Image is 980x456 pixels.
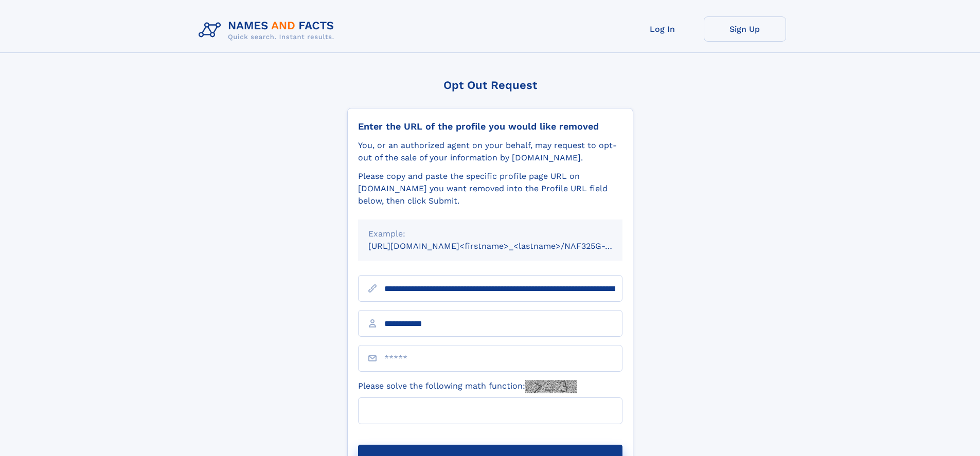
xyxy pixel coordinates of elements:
div: You, or an authorized agent on your behalf, may request to opt-out of the sale of your informatio... [358,139,622,164]
div: Opt Out Request [347,79,633,92]
label: Please solve the following math function: [358,380,577,393]
a: Log In [621,16,704,42]
div: Enter the URL of the profile you would like removed [358,121,622,132]
small: [URL][DOMAIN_NAME]<firstname>_<lastname>/NAF325G-xxxxxxxx [368,241,642,251]
div: Please copy and paste the specific profile page URL on [DOMAIN_NAME] you want removed into the Pr... [358,170,622,207]
img: Logo Names and Facts [194,16,343,44]
div: Example: [368,228,612,240]
a: Sign Up [704,16,786,42]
